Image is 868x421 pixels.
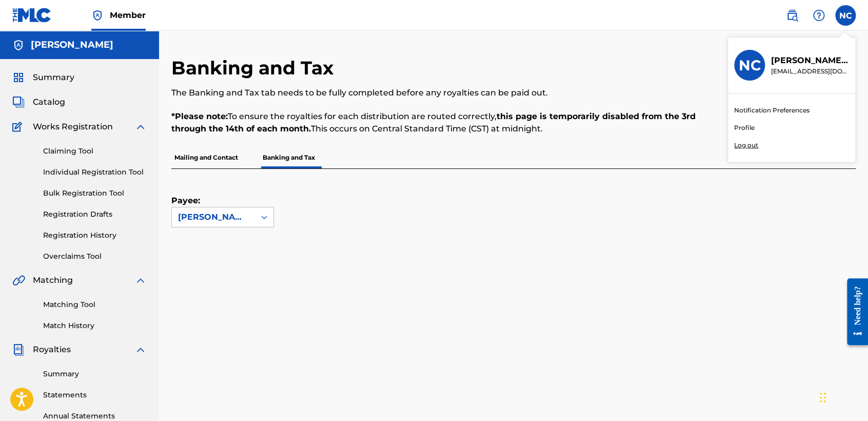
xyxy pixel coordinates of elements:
img: Matching [12,274,25,286]
img: Works Registration [12,121,26,133]
a: Registration History [43,230,147,241]
a: Overclaims Tool [43,251,147,262]
a: CatalogCatalog [12,96,65,108]
p: Mailing and Contact [171,147,241,168]
div: Arrastrar [820,382,826,413]
span: Works Registration [33,121,113,133]
a: Notification Preferences [734,106,810,115]
img: MLC Logo [12,8,52,23]
a: Matching Tool [43,299,147,310]
img: Summary [12,71,25,84]
span: Summary [33,71,74,84]
iframe: Chat Widget [817,372,868,421]
a: Profile [734,123,755,132]
h2: Banking and Tax [171,56,339,80]
img: expand [134,343,147,356]
h5: Nelson Cancela Garcia [31,39,113,51]
a: Summary [43,369,147,379]
a: Public Search [782,5,802,26]
div: Help [808,5,829,26]
img: search [786,9,798,22]
img: Catalog [12,96,25,108]
span: Member [110,9,146,21]
h3: NC [739,56,761,74]
p: Nelson Cancela Garcia [771,54,849,67]
p: Banking and Tax [260,147,318,168]
label: Payee: [171,195,223,207]
a: Match History [43,320,147,331]
iframe: Resource Center [839,271,868,353]
p: To ensure the royalties for each distribution are routed correctly, This occurs on Central Standa... [171,110,698,135]
img: Top Rightsholder [91,9,104,22]
img: expand [134,274,147,286]
a: SummarySummary [12,71,74,84]
a: Bulk Registration Tool [43,188,147,199]
strong: *Please note: [171,111,228,121]
div: User Menu [835,5,856,26]
span: Matching [33,274,73,286]
p: nelsonkanzela@hotmail.com [771,67,849,76]
span: Catalog [33,96,65,108]
a: Individual Registration Tool [43,167,147,178]
img: help [813,9,825,22]
p: The Banking and Tax tab needs to be fully completed before any royalties can be paid out. [171,87,698,99]
img: Royalties [12,343,25,356]
span: Royalties [33,343,71,356]
a: Statements [43,390,147,400]
a: Claiming Tool [43,146,147,157]
div: [PERSON_NAME] [178,211,249,223]
img: expand [134,121,147,133]
a: Registration Drafts [43,209,147,220]
img: Accounts [12,39,25,51]
p: Log out [734,141,758,150]
div: Widget de chat [817,372,868,421]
